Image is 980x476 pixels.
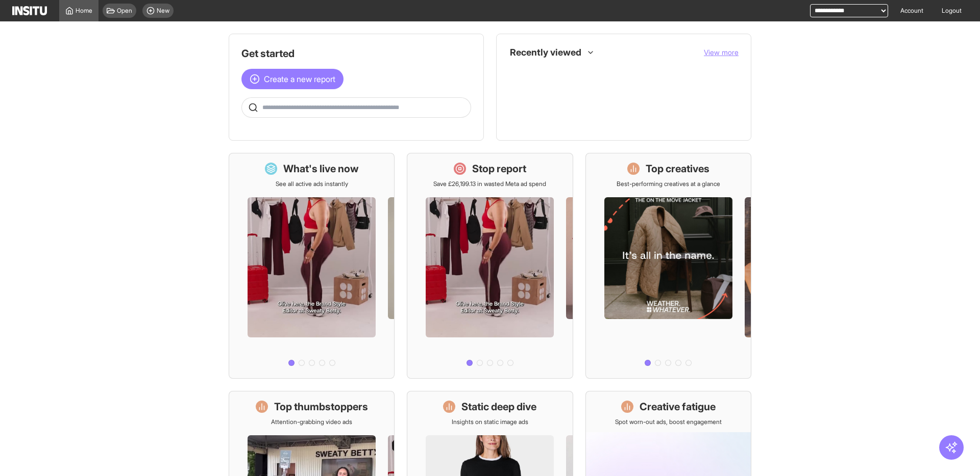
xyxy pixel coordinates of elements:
span: Open [117,7,132,15]
h1: Top thumbstoppers [274,400,368,414]
p: Attention-grabbing video ads [271,418,352,426]
span: View more [704,48,739,57]
span: Home [76,7,92,15]
p: Best-performing creatives at a glance [617,180,720,188]
p: Insights on static image ads [452,418,528,426]
a: Top creativesBest-performing creatives at a glance [585,153,751,379]
img: Logo [12,6,47,15]
a: What's live nowSee all active ads instantly [229,153,395,379]
h1: Get started [241,46,471,61]
p: See all active ads instantly [276,180,348,188]
h1: Top creatives [646,162,709,176]
a: Stop reportSave £26,199.13 in wasted Meta ad spend [407,153,573,379]
h1: Stop report [472,162,526,176]
p: Save £26,199.13 in wasted Meta ad spend [433,180,546,188]
span: Create a new report [264,73,335,85]
button: Create a new report [241,69,344,89]
span: New [157,7,169,15]
h1: What's live now [283,162,359,176]
h1: Static deep dive [461,400,536,414]
button: View more [704,47,739,58]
